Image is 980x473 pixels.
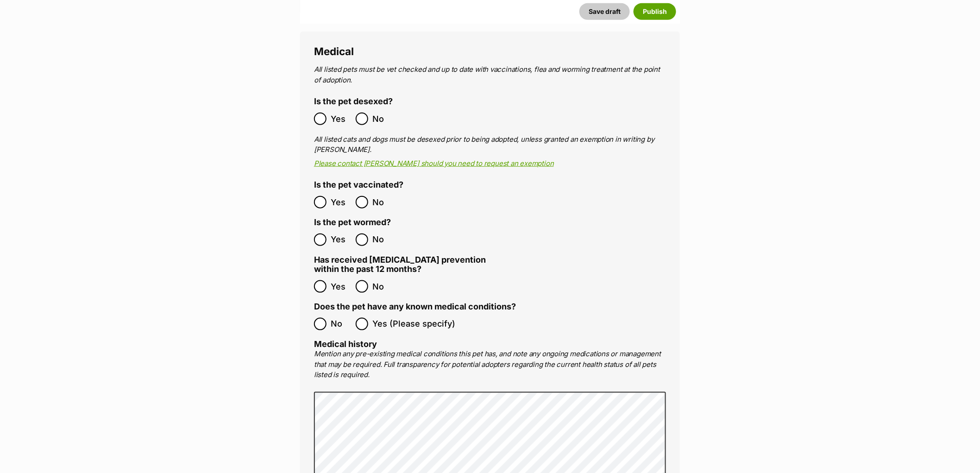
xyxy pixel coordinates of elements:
[331,233,351,246] span: Yes
[331,113,351,125] span: Yes
[314,180,403,190] label: Is the pet vaccinated?
[372,318,455,330] span: Yes (Please specify)
[372,196,393,208] span: No
[331,280,351,293] span: Yes
[331,318,351,330] span: No
[314,134,666,155] p: All listed cats and dogs must be desexed prior to being adopted, unless granted an exemption in w...
[314,45,354,57] span: Medical
[314,302,516,312] label: Does the pet have any known medical conditions?
[314,218,391,227] label: Is the pet wormed?
[579,3,630,20] button: Save draft
[314,64,666,85] p: All listed pets must be vet checked and up to date with vaccinations, flea and worming treatment ...
[331,196,351,208] span: Yes
[372,113,393,125] span: No
[314,255,490,274] label: Has received [MEDICAL_DATA] prevention within the past 12 months?
[314,349,666,380] p: Mention any pre-existing medical conditions this pet has, and note any ongoing medications or man...
[314,339,377,349] label: Medical history
[372,233,393,246] span: No
[634,3,676,20] button: Publish
[314,159,554,168] a: Please contact [PERSON_NAME] should you need to request an exemption
[314,97,393,107] label: Is the pet desexed?
[372,280,393,293] span: No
